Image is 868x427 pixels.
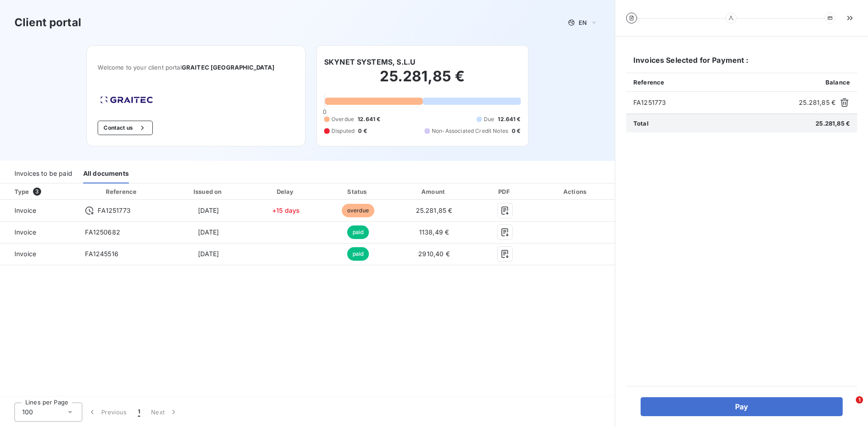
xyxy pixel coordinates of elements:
span: FA1245516 [85,250,118,258]
span: 1 [856,396,863,404]
div: Type [9,187,76,196]
span: Invoice [7,249,71,258]
span: 2910,40 € [418,250,449,258]
div: Status [323,187,393,196]
span: Non-Associated Credit Notes [432,127,508,135]
h2: 25.281,85 € [324,67,521,94]
span: [DATE] [198,228,219,236]
span: 100 [22,408,33,417]
button: Pay [641,397,843,416]
span: Overdue [331,115,354,123]
span: 1 [138,408,140,417]
h6: SKYNET SYSTEMS, S.L.U [324,56,415,67]
span: 12.641 € [358,115,380,123]
span: FA1251773 [98,206,130,215]
span: paid [347,247,369,261]
span: 12.641 € [498,115,520,123]
span: Reference [633,79,664,86]
iframe: Intercom live chat [837,396,859,418]
div: Amount [396,187,472,196]
span: EN [579,19,587,26]
span: [DATE] [198,206,219,214]
span: 25.281,85 € [416,206,453,214]
div: PDF [475,187,535,196]
span: Invoice [7,206,71,215]
span: Disputed [331,127,354,135]
button: Contact us [98,121,152,135]
span: 0 € [512,127,520,135]
div: Invoices to be paid [14,164,72,183]
button: Next [146,403,184,422]
span: +15 days [272,206,300,214]
span: [DATE] [198,250,219,258]
span: 1138,49 € [419,228,449,236]
span: Balance [826,79,850,86]
div: Issued on [168,187,249,196]
span: 0 [323,108,326,115]
span: paid [347,225,369,239]
button: Previous [82,403,132,422]
span: Due [484,115,494,123]
h6: Invoices Selected for Payment : [626,55,857,73]
span: GRAITEC [GEOGRAPHIC_DATA] [182,64,275,71]
div: Delay [253,187,320,196]
span: overdue [342,204,374,217]
span: Welcome to your client portal [98,64,294,71]
span: FA1250682 [85,228,120,236]
span: 25.281,85 € [816,120,850,127]
span: 25.281,85 € [799,98,835,107]
span: Total [633,120,649,127]
img: Company logo [98,94,156,106]
span: 0 € [358,127,367,135]
span: Invoice [7,228,71,237]
button: 1 [132,403,146,422]
h3: Client portal [14,14,81,31]
div: Reference [106,188,137,195]
div: Actions [538,187,613,196]
div: All documents [83,164,129,183]
span: FA1251773 [633,98,795,107]
span: 3 [33,188,41,196]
